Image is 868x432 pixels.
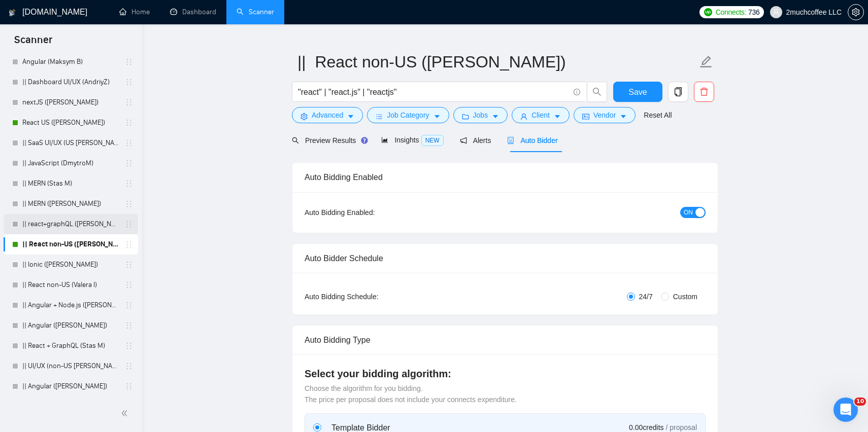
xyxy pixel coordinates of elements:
[125,362,133,370] span: holder
[620,113,627,120] span: caret-down
[684,207,693,218] span: ON
[121,408,131,418] span: double-left
[125,58,133,66] span: holder
[22,214,119,234] a: || react+graphQL ([PERSON_NAME])
[699,55,713,68] span: edit
[644,110,672,121] a: Reset All
[531,110,550,121] span: Client
[628,86,647,98] span: Save
[22,133,119,153] a: || SaaS UI/UX (US [PERSON_NAME])
[381,136,388,143] span: area-chart
[694,82,714,102] button: delete
[237,8,274,16] a: searchScanner
[421,135,444,146] span: NEW
[22,113,119,133] a: React US ([PERSON_NAME])
[694,87,714,96] span: delete
[170,8,216,16] a: dashboardDashboard
[125,301,133,309] span: holder
[582,113,589,120] span: idcard
[125,159,133,167] span: holder
[297,49,697,75] input: Scanner name...
[507,136,557,145] span: Auto Bidder
[305,291,438,302] div: Auto Bidding Schedule:
[848,8,864,16] a: setting
[125,261,133,269] span: holder
[347,113,354,120] span: caret-down
[312,110,343,121] span: Advanced
[125,281,133,289] span: holder
[848,4,864,20] button: setting
[460,136,491,145] span: Alerts
[668,82,688,102] button: copy
[492,113,499,120] span: caret-down
[669,87,688,96] span: copy
[453,107,508,123] button: folderJobscaret-down
[292,136,365,145] span: Preview Results
[381,136,443,144] span: Insights
[635,291,657,302] span: 24/7
[125,98,133,106] span: holder
[613,82,662,102] button: Save
[593,110,616,121] span: Vendor
[22,376,119,397] a: || Angular ([PERSON_NAME])
[125,321,133,330] span: holder
[125,342,133,350] span: holder
[305,326,706,354] div: Auto Bidding Type
[9,5,16,21] img: logo
[301,113,308,120] span: setting
[704,8,712,16] img: upwork-logo.png
[22,173,119,194] a: || MERN (Stas M)
[305,384,517,404] span: Choose the algorithm for you bidding. The price per proposal does not include your connects expen...
[305,244,706,273] div: Auto Bidder Schedule
[462,113,469,120] span: folder
[574,107,636,123] button: idcardVendorcaret-down
[360,136,369,145] div: Tooltip anchor
[292,137,299,144] span: search
[22,336,119,356] a: || React + GraphQL (Stas M)
[748,7,759,18] span: 736
[512,107,570,123] button: userClientcaret-down
[22,275,119,295] a: || React non-US (Valera I)
[376,113,383,120] span: bars
[125,139,133,147] span: holder
[554,113,561,120] span: caret-down
[773,9,780,16] span: user
[587,87,607,96] span: search
[125,78,133,86] span: holder
[125,240,133,248] span: holder
[22,234,119,255] a: || React non-US ([PERSON_NAME])
[387,110,429,121] span: Job Category
[292,107,363,123] button: settingAdvancedcaret-down
[22,315,119,336] a: || Angular ([PERSON_NAME])
[305,163,706,192] div: Auto Bidding Enabled
[6,32,60,54] span: Scanner
[125,200,133,208] span: holder
[22,153,119,173] a: || JavaScript (DmytroM)
[22,356,119,376] a: || UI/UX (non-US [PERSON_NAME])
[507,137,514,144] span: robot
[298,86,569,98] input: Search Freelance Jobs...
[716,7,746,18] span: Connects:
[22,92,119,113] a: nextJS ([PERSON_NAME])
[520,113,527,120] span: user
[574,89,580,95] span: info-circle
[473,110,488,121] span: Jobs
[125,382,133,390] span: holder
[22,194,119,214] a: || MERN ([PERSON_NAME])
[125,179,133,188] span: holder
[833,398,858,422] iframe: Intercom live chat
[119,8,150,16] a: homeHome
[305,207,438,218] div: Auto Bidding Enabled:
[125,220,133,228] span: holder
[433,113,441,120] span: caret-down
[305,367,706,381] h4: Select your bidding algorithm:
[587,82,607,102] button: search
[125,119,133,127] span: holder
[854,398,866,406] span: 10
[669,291,702,302] span: Custom
[22,72,119,92] a: || Dashboard UI/UX (AndriyZ)
[22,52,119,72] a: Angular (Maksym B)
[22,255,119,275] a: || Ionic ([PERSON_NAME])
[22,295,119,315] a: || Angular + Node.js ([PERSON_NAME] E)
